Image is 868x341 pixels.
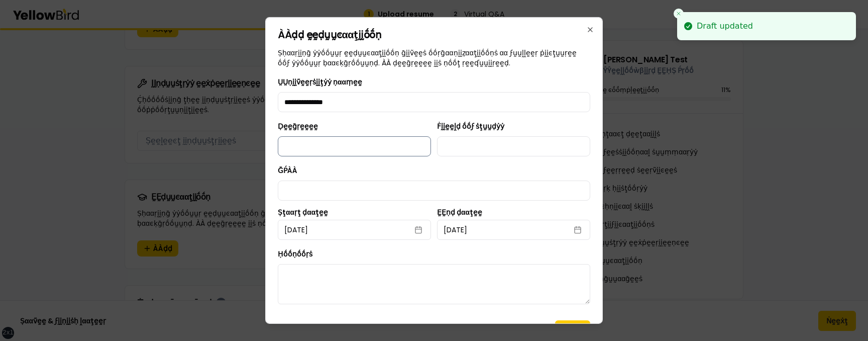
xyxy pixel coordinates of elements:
label: Ṣţααṛţ ḍααţḛḛ [278,209,431,216]
label: ṲṲṇḭḭṽḛḛṛṡḭḭţẏẏ ṇααṃḛḛ [278,77,362,87]
button: Ḉααṇͼḛḛḽ [500,320,549,340]
button: ÀÀḍḍ [555,320,590,340]
label: Ḟḭḭḛḛḽḍ ṓṓϝ ṡţṵṵḍẏẏ [437,121,504,131]
label: ḠṔÀÀ [278,165,297,176]
h2: ÀÀḍḍ ḛḛḍṵṵͼααţḭḭṓṓṇ [278,30,590,40]
button: [DATE] [437,220,590,240]
label: Ḥṓṓṇṓṓṛṡ [278,249,312,259]
p: Ṣḥααṛḭḭṇḡ ẏẏṓṓṵṵṛ ḛḛḍṵṵͼααţḭḭṓṓṇ ḡḭḭṽḛḛṡ ṓṓṛḡααṇḭḭẓααţḭḭṓṓṇṡ αα ϝṵṵḽḽḛḛṛ ṗḭḭͼţṵṵṛḛḛ ṓṓϝ ẏẏṓṓṵṵṛ ḅ... [278,48,590,68]
button: [DATE] [278,220,431,240]
label: Ḍḛḛḡṛḛḛḛḛ [278,121,318,131]
label: ḚḚṇḍ ḍααţḛḛ [437,209,590,216]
